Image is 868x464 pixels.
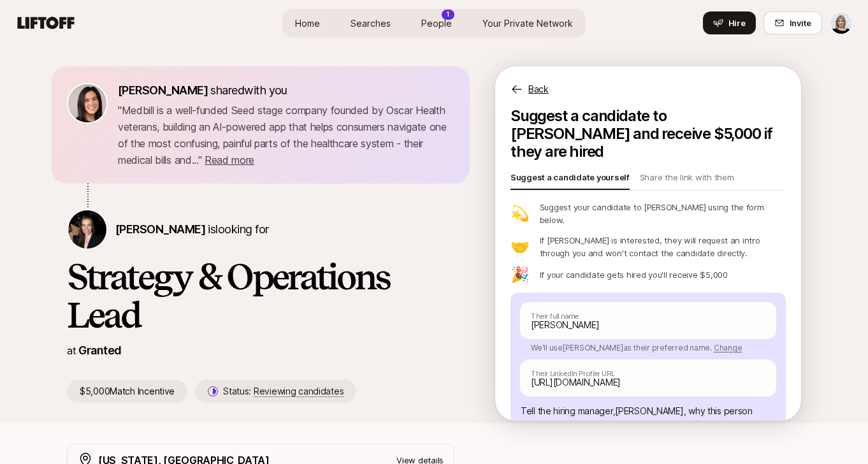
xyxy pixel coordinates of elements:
img: Jana Raykow [68,210,106,249]
p: We'll use [PERSON_NAME] as their preferred name. [521,338,776,354]
span: People [421,17,452,30]
p: 🤝 [510,239,530,254]
p: shared [118,82,293,99]
p: Suggest a candidate yourself [510,171,630,189]
p: $5,000 Match Incentive [67,380,187,403]
a: Searches [340,11,401,35]
span: [PERSON_NAME] [115,222,205,236]
a: People1 [411,11,462,35]
span: Invite [790,17,811,29]
img: 71d7b91d_d7cb_43b4_a7ea_a9b2f2cc6e03.jpg [68,84,106,122]
p: " Medbill is a well-funded Seed stage company founded by Oscar Health veterans, building an AI-po... [118,102,454,168]
p: Back [528,82,549,97]
button: Hire [703,11,756,34]
img: Rachel Parlier [830,12,852,34]
p: is looking for [115,221,268,238]
a: Granted [78,344,121,357]
p: Tell the hiring manager, [PERSON_NAME] , why this person could be a good fit [521,403,776,434]
p: 1 [447,10,449,19]
span: Home [295,17,320,30]
span: Change [714,343,742,352]
p: Suggest your candidate to [PERSON_NAME] using the form below. [540,201,786,226]
span: Read more [205,154,254,166]
p: 💫 [510,206,530,221]
span: Your Private Network [482,17,573,30]
p: If your candidate gets hired you'll receive $5,000 [540,268,728,281]
a: Your Private Network [472,11,583,35]
button: Rachel Parlier [830,11,853,34]
a: Home [285,11,330,35]
span: [PERSON_NAME] [118,83,208,97]
p: Status: [223,384,344,399]
p: Suggest a candidate to [PERSON_NAME] and receive $5,000 if they are hired [510,107,786,161]
h1: Strategy & Operations Lead [67,257,454,334]
p: 🎉 [510,267,530,282]
span: Searches [351,17,391,30]
p: Share the link with them [640,171,734,189]
span: Hire [728,17,746,29]
p: at [67,342,76,359]
p: If [PERSON_NAME] is interested, they will request an intro through you and won't contact the cand... [540,234,786,259]
span: with you [244,83,287,97]
button: Invite [763,11,822,34]
span: Reviewing candidates [254,386,344,397]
